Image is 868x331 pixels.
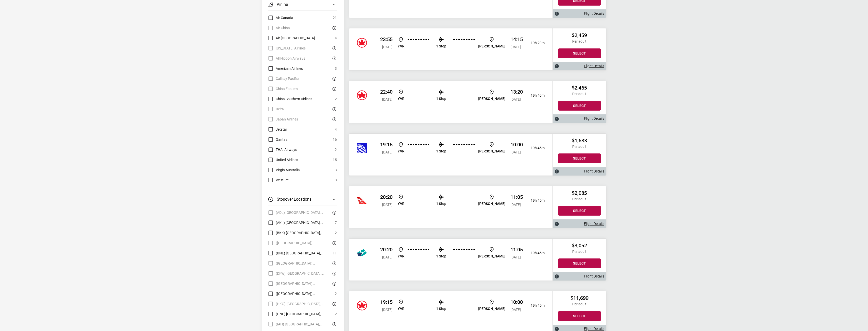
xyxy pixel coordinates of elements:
[331,86,337,92] button: There are currently no flights matching this search criteria. Try removing some search filters.
[584,11,604,16] a: Flight Details
[335,291,337,297] span: 2
[331,260,337,266] button: There are currently no flights matching this search criteria. Try removing some search filters.
[268,311,332,317] label: Honolulu, United States of America
[277,2,288,8] h3: Airline
[398,44,404,48] p: YVR
[276,250,330,256] span: (BNE) [GEOGRAPHIC_DATA], [GEOGRAPHIC_DATA]
[584,116,604,121] a: Flight Details
[510,97,521,101] span: [DATE]
[398,149,404,153] p: YVR
[478,149,505,153] p: [PERSON_NAME]
[478,307,505,311] p: [PERSON_NAME]
[558,137,601,144] h2: $1,683
[335,177,337,183] span: 3
[558,190,601,196] h2: $2,085
[331,281,337,287] button: There are currently no flights matching this search criteria. Try removing some search filters.
[558,32,601,38] h2: $2,459
[510,203,521,207] span: [DATE]
[331,25,337,31] button: There are currently no flights matching this search criteria. Try removing some search filters.
[349,28,552,70] div: Air Canada 23:55 [DATE] YVR 1 Stop [PERSON_NAME] 14:15 [DATE] 19h 20m
[558,197,601,201] p: Per adult
[558,101,601,111] button: Select
[527,303,545,308] p: 19h 45m
[268,291,332,297] label: Guangzhou, China
[584,274,604,278] a: Flight Details
[558,145,601,149] p: Per adult
[331,76,337,82] button: There are currently no flights matching this search criteria. Try removing some search filters.
[436,149,446,153] p: 1 Stop
[398,97,404,101] p: YVR
[331,45,337,51] button: There are currently no flights matching this search criteria. Try removing some search filters.
[335,35,337,41] span: 4
[331,55,337,61] button: There are currently no flights matching this search criteria. Try removing some search filters.
[510,89,523,95] p: 13:20
[527,93,545,98] p: 19h 40m
[558,242,601,249] h2: $3,052
[276,167,300,173] span: Virgin Australia
[382,255,393,259] span: [DATE]
[268,65,303,72] label: American Airlines
[553,272,606,280] div: Flight Details
[380,89,393,95] p: 22:40
[335,230,337,236] span: 2
[276,157,298,163] span: United Airlines
[349,239,552,281] div: WestJet 20:20 [DATE] YVR 1 Stop [PERSON_NAME] 11:05 [DATE] 19h 45m
[268,193,337,205] button: Stopover Locations
[335,311,337,317] span: 2
[553,167,606,175] div: Flight Details
[268,147,297,153] label: THAI Airways
[584,64,604,68] a: Flight Details
[382,97,393,101] span: [DATE]
[357,301,367,311] img: United Airlines
[398,307,404,311] p: YVR
[268,96,312,102] label: China Southern Airlines
[398,202,404,206] p: YVR
[478,254,505,258] p: [PERSON_NAME]
[478,44,505,48] p: [PERSON_NAME]
[436,44,446,48] p: 1 Stop
[276,136,287,143] span: Qantas
[268,230,332,236] label: Bangkok, Thailand
[331,210,337,216] button: There are currently no flights matching this search criteria. Try removing some search filters.
[333,15,337,21] span: 21
[553,9,606,18] div: Flight Details
[357,90,367,100] img: China Eastern
[558,39,601,44] p: Per adult
[276,35,315,41] span: Air [GEOGRAPHIC_DATA]
[276,220,332,226] span: (AKL) [GEOGRAPHIC_DATA], [GEOGRAPHIC_DATA]
[558,258,601,268] button: Select
[382,203,393,207] span: [DATE]
[527,41,545,45] p: 19h 20m
[357,38,367,48] img: China Eastern
[331,321,337,327] button: There are currently no flights matching this search criteria. Try removing some search filters.
[335,167,337,173] span: 3
[276,311,332,317] span: (HNL) [GEOGRAPHIC_DATA], [GEOGRAPHIC_DATA]
[380,142,393,148] p: 19:15
[276,96,312,102] span: China Southern Airlines
[331,106,337,112] button: There are currently no flights matching this search criteria. Try removing some search filters.
[333,250,337,256] span: 11
[558,48,601,58] button: Select
[510,255,521,259] span: [DATE]
[277,196,311,202] h3: Stopover Locations
[276,230,332,236] span: (BKK) [GEOGRAPHIC_DATA], [GEOGRAPHIC_DATA]
[553,62,606,70] div: Flight Details
[333,136,337,143] span: 16
[357,248,367,258] img: United Airlines
[335,126,337,132] span: 4
[382,45,393,49] span: [DATE]
[335,96,337,102] span: 2
[380,194,393,200] p: 20:20
[380,36,393,42] p: 23:55
[331,240,337,246] button: There are currently no flights matching this search criteria. Try removing some search filters.
[349,186,552,228] div: Qantas 20:20 [DATE] YVR 1 Stop [PERSON_NAME] 11:05 [DATE] 19h 45m
[510,247,523,253] p: 11:05
[380,247,393,253] p: 20:20
[510,150,521,154] span: [DATE]
[335,65,337,72] span: 3
[268,35,315,41] label: Air New Zealand
[398,254,404,258] p: YVR
[268,15,293,21] label: Air Canada
[268,250,330,256] label: Brisbane, Australia
[268,126,287,132] label: Jetstar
